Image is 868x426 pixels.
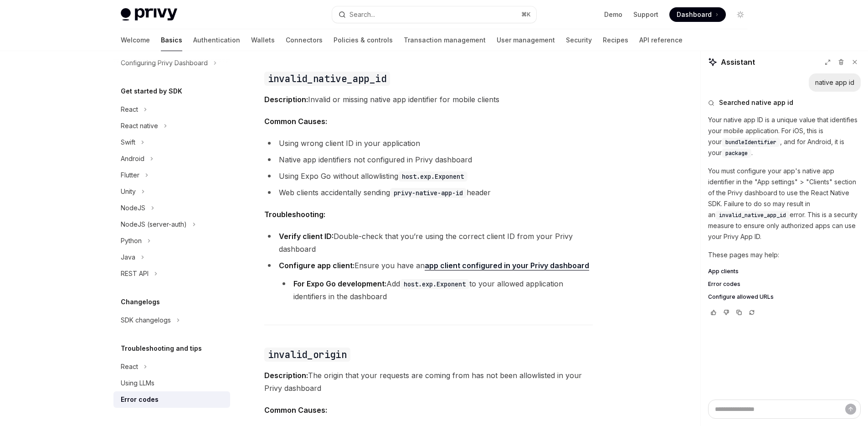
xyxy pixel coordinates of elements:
div: SDK changelogs [121,315,171,326]
code: host.exp.Exponent [400,279,469,289]
a: Error codes [113,391,230,408]
a: Support [633,10,658,19]
a: User management [497,29,555,51]
span: Invalid or missing native app identifier for mobile clients [264,93,593,106]
code: invalid_origin [264,348,351,362]
strong: Configure app client: [279,261,354,270]
a: Transaction management [404,29,486,51]
div: React native [121,120,158,131]
li: Native app identifiers not configured in Privy dashboard [264,153,593,166]
a: Error codes [708,281,861,288]
li: Using wrong client ID in your application [264,137,593,150]
div: Using LLMs [121,378,154,389]
a: Authentication [193,29,240,51]
div: Flutter [121,170,139,181]
div: Search... [349,9,375,20]
button: Send message [845,404,856,415]
button: Search...⌘K [332,6,536,23]
code: invalid_native_app_id [264,72,390,86]
strong: Troubleshooting: [264,210,325,219]
code: privy-native-app-id [390,188,467,198]
h5: Troubleshooting and tips [121,343,202,354]
a: Connectors [286,29,323,51]
a: Demo [604,10,622,19]
a: Basics [161,29,182,51]
p: Your native app ID is a unique value that identifies your mobile application. For iOS, this is yo... [708,114,861,158]
button: Toggle dark mode [733,7,748,22]
div: REST API [121,268,149,279]
a: Configure allowed URLs [708,293,861,301]
li: Ensure you have an [264,259,593,303]
div: Python [121,235,142,246]
a: API reference [639,29,683,51]
div: Android [121,153,144,164]
span: Searched native app id [719,98,793,107]
li: Add to your allowed application identifiers in the dashboard [279,277,593,303]
strong: For Expo Go development: [293,279,386,288]
a: Security [566,29,592,51]
div: Java [121,252,135,263]
button: Searched native app id [708,98,861,107]
div: React [121,104,138,115]
h5: Changelogs [121,296,160,307]
li: Double-check that you’re using the correct client ID from your Privy dashboard [264,230,593,255]
strong: Common Causes: [264,117,327,126]
div: Swift [121,137,135,148]
a: Dashboard [669,7,726,22]
li: Web clients accidentally sending header [264,186,593,199]
span: App clients [708,268,739,275]
a: Wallets [251,29,275,51]
div: NodeJS (server-auth) [121,219,187,230]
strong: Description: [264,371,308,380]
span: package [725,150,748,157]
a: App clients [708,268,861,275]
a: Recipes [603,29,628,51]
strong: Description: [264,95,308,104]
div: React [121,361,138,372]
p: You must configure your app's native app identifier in the "App settings" > "Clients" section of ... [708,166,861,242]
div: Unity [121,186,136,197]
a: Welcome [121,29,150,51]
code: host.exp.Exponent [398,171,467,182]
img: light logo [121,8,177,21]
a: Using LLMs [113,375,230,391]
span: Configure allowed URLs [708,293,774,301]
span: invalid_native_app_id [719,212,786,219]
div: Error codes [121,394,159,405]
h5: Get started by SDK [121,86,182,97]
strong: Verify client ID: [279,232,334,241]
span: The origin that your requests are coming from has not been allowlisted in your Privy dashboard [264,369,593,395]
li: Using Expo Go without allowlisting [264,170,593,182]
p: These pages may help: [708,249,861,260]
span: bundleIdentifier [725,139,776,146]
span: Error codes [708,281,740,288]
div: NodeJS [121,203,145,213]
span: ⌘ K [521,11,531,18]
a: app client configured in your Privy dashboard [425,261,589,270]
a: Policies & controls [334,29,393,51]
span: Dashboard [677,10,712,19]
div: native app id [815,78,854,87]
span: Assistant [721,57,755,68]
